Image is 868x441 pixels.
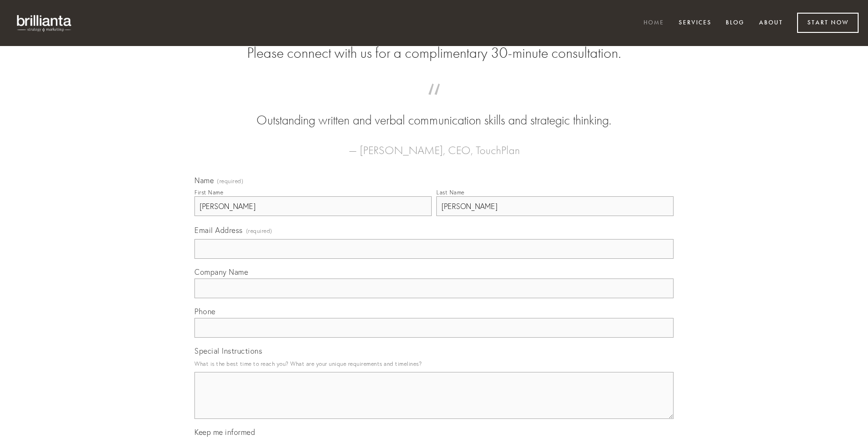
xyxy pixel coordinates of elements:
[637,15,670,31] a: Home
[217,178,243,184] span: (required)
[673,15,718,31] a: Services
[194,307,216,316] span: Phone
[209,93,659,111] span: “
[194,267,248,277] span: Company Name
[194,176,214,185] span: Name
[194,189,223,196] div: First Name
[9,9,80,37] img: brillianta - research, strategy, marketing
[194,427,255,437] span: Keep me informed
[246,224,272,237] span: (required)
[209,130,659,160] figcaption: — [PERSON_NAME], CEO, TouchPlan
[720,15,751,31] a: Blog
[194,346,262,356] span: Special Instructions
[209,93,659,130] blockquote: Outstanding written and verbal communication skills and strategic thinking.
[753,15,789,31] a: About
[194,225,243,235] span: Email Address
[797,13,859,33] a: Start Now
[194,357,674,370] p: What is the best time to reach you? What are your unique requirements and timelines?
[194,44,674,62] h2: Please connect with us for a complimentary 30-minute consultation.
[436,189,465,196] div: Last Name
